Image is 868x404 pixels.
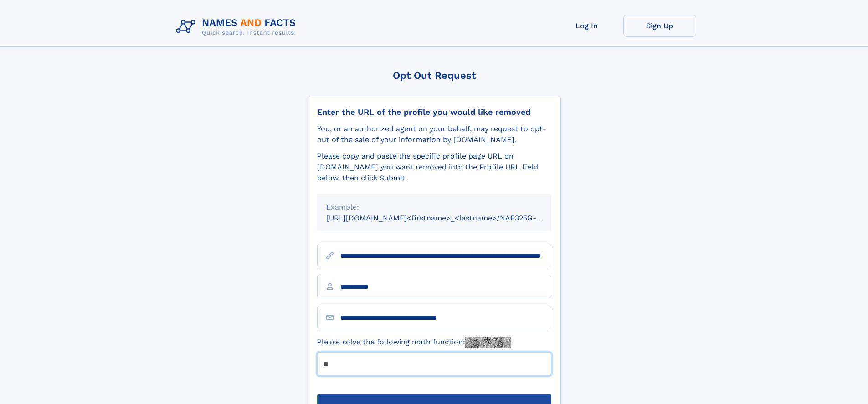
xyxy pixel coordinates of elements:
[172,15,303,39] img: Logo Names and Facts
[623,15,696,37] a: Sign Up
[317,123,551,145] div: You, or an authorized agent on your behalf, may request to opt-out of the sale of your informatio...
[317,337,511,348] label: Please solve the following math function:
[317,151,551,184] div: Please copy and paste the specific profile page URL on [DOMAIN_NAME] you want removed into the Pr...
[317,107,551,117] div: Enter the URL of the profile you would like removed
[550,15,623,37] a: Log In
[308,70,561,81] div: Opt Out Request
[326,214,569,222] small: [URL][DOMAIN_NAME]<firstname>_<lastname>/NAF325G-xxxxxxxx
[326,202,542,213] div: Example:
